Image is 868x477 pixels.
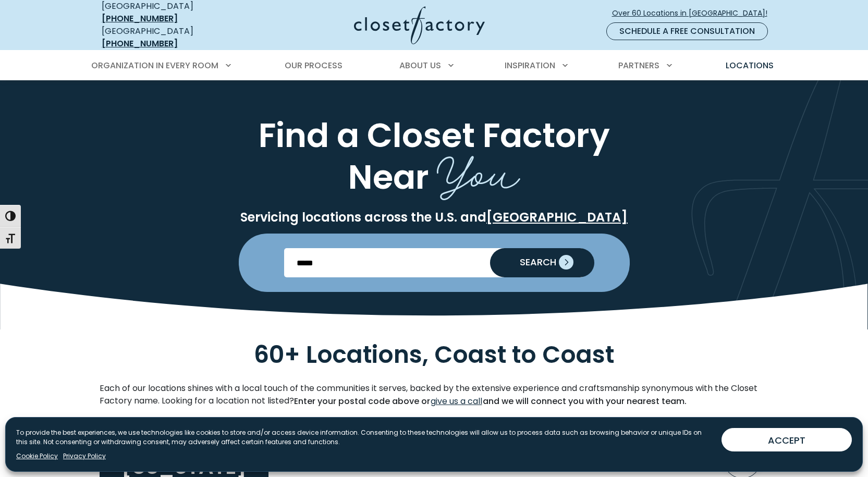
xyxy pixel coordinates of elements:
span: Partners [618,59,659,71]
p: To provide the best experiences, we use technologies like cookies to store and/or access device i... [16,428,713,447]
a: Over 60 Locations in [GEOGRAPHIC_DATA]! [612,4,776,22]
span: SEARCH [511,258,556,267]
span: You [437,134,520,204]
button: ACCEPT [722,428,852,451]
a: [PHONE_NUMBER] [102,38,178,50]
p: Each of our locations shines with a local touch of the communities it serves, backed by the exten... [100,382,769,408]
span: Inspiration [505,59,555,71]
img: Closet Factory Logo [354,6,485,44]
a: [PHONE_NUMBER] [102,13,178,25]
p: Servicing locations across the U.S. and [100,210,769,225]
span: Locations [726,59,774,71]
span: Organization in Every Room [91,59,218,71]
strong: Enter your postal code above or and we will connect you with your nearest team. [294,395,687,407]
span: Our Process [285,59,343,71]
a: give us a call [430,395,483,408]
a: Privacy Policy [63,451,106,461]
span: Over 60 Locations in [GEOGRAPHIC_DATA]! [612,8,776,19]
span: Near [348,154,429,200]
a: Schedule a Free Consultation [606,22,768,40]
a: Cookie Policy [16,451,58,461]
button: Search our Nationwide Locations [490,248,594,277]
a: [GEOGRAPHIC_DATA] [486,209,628,226]
div: [GEOGRAPHIC_DATA] [102,25,253,50]
nav: Primary Menu [84,51,785,80]
span: About Us [399,59,441,71]
span: 60+ Locations, Coast to Coast [254,338,614,371]
span: Find a Closet Factory [259,112,610,158]
input: Enter Postal Code [284,248,584,277]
